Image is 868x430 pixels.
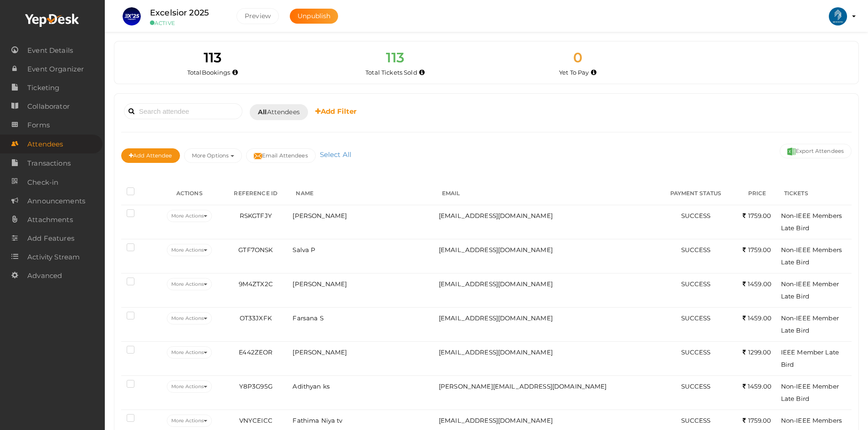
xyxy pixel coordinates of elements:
span: Yet To Pay [559,69,589,76]
label: Excelsior 2025 [150,6,209,20]
i: Accepted and yet to make payment [591,70,596,75]
button: More Options [184,148,242,163]
span: Event Organizer [27,60,84,78]
input: Search attendee [124,103,242,119]
span: [PERSON_NAME] [293,212,347,219]
span: SUCCESS [681,212,711,219]
span: Add Features [27,229,74,248]
span: Salva P [293,246,315,253]
th: ACTIONS [158,182,221,205]
button: More Actions [167,210,212,222]
span: [EMAIL_ADDRESS][DOMAIN_NAME] [439,280,553,288]
span: Non-IEEE Member Late Bird [781,314,839,334]
span: Adithyan ks [293,383,330,390]
span: Check-in [27,173,58,192]
span: Non-IEEE Member Late Bird [781,280,839,300]
img: excel.svg [787,147,796,156]
span: Non-IEEE Member Late Bird [781,383,839,402]
span: [PERSON_NAME] [293,349,347,356]
span: Farsana S [293,314,323,322]
button: Preview [236,8,279,24]
span: Attendees [27,135,63,153]
span: Announcements [27,192,85,210]
span: SUCCESS [681,280,711,288]
span: Unpublish [298,12,330,20]
span: 1459.00 [743,383,771,390]
img: ACg8ocIlr20kWlusTYDilfQwsc9vjOYCKrm0LB8zShf3GP8Yo5bmpMCa=s100 [829,7,847,25]
i: Total number of tickets sold [419,70,425,75]
span: Bookings [202,69,231,76]
b: Add Filter [315,107,357,116]
span: 1459.00 [743,314,771,322]
span: 9M4ZTX2C [239,280,273,288]
span: E442ZEOR [239,349,272,356]
span: Attachments [27,211,73,229]
span: 113 [386,49,404,66]
span: Collaborator [27,97,70,116]
span: Y8P3G95G [239,383,272,390]
span: 0 [573,49,582,66]
span: REFERENCE ID [234,190,277,197]
span: [EMAIL_ADDRESS][DOMAIN_NAME] [439,314,553,322]
button: Email Attendees [246,148,316,163]
button: More Actions [167,415,212,427]
span: SUCCESS [681,417,711,424]
span: [EMAIL_ADDRESS][DOMAIN_NAME] [439,349,553,356]
span: [EMAIL_ADDRESS][DOMAIN_NAME] [439,212,553,219]
button: Export Attendees [780,144,852,158]
button: More Actions [167,244,212,256]
button: More Actions [167,312,212,324]
span: 1459.00 [743,280,771,288]
button: Add Attendee [121,148,180,163]
button: More Actions [167,380,212,393]
small: ACTIVE [150,20,223,26]
th: PAYMENT STATUS [656,182,735,205]
span: [PERSON_NAME] [293,280,347,288]
span: SUCCESS [681,383,711,390]
span: Attendees [258,107,300,117]
img: IIZWXVCU_small.png [123,7,141,25]
span: Forms [27,116,50,134]
span: Total [187,69,231,76]
th: PRICE [735,182,779,205]
img: mail-filled.svg [254,152,262,160]
span: GTF7ONSK [238,246,273,253]
span: OT33JXFK [240,314,272,322]
span: Fathima Niya tv [293,417,342,424]
span: RSKGTFJY [240,212,272,219]
span: [PERSON_NAME][EMAIL_ADDRESS][DOMAIN_NAME] [439,383,607,390]
span: Non-IEEE Members Late Bird [781,246,842,266]
span: SUCCESS [681,246,711,253]
span: [EMAIL_ADDRESS][DOMAIN_NAME] [439,417,553,424]
span: Total Tickets Sold [365,69,417,76]
span: Event Details [27,41,73,60]
span: Advanced [27,267,62,285]
span: Activity Stream [27,248,80,266]
span: VNYCEICC [239,417,272,424]
button: Unpublish [290,9,338,24]
button: More Actions [167,278,212,290]
span: 1299.00 [743,349,771,356]
a: Select All [318,150,354,159]
span: 1759.00 [743,417,771,424]
span: 113 [204,49,221,66]
th: NAME [290,182,436,205]
button: More Actions [167,346,212,359]
span: SUCCESS [681,314,711,322]
span: Ticketing [27,79,59,97]
span: IEEE Member Late Bird [781,349,839,368]
span: Transactions [27,154,71,172]
b: All [258,108,267,116]
span: SUCCESS [681,349,711,356]
span: Non-IEEE Members Late Bird [781,212,842,232]
th: EMAIL [437,182,656,205]
span: 1759.00 [743,246,771,253]
span: [EMAIL_ADDRESS][DOMAIN_NAME] [439,246,553,253]
span: 1759.00 [743,212,771,219]
th: TICKETS [779,182,852,205]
